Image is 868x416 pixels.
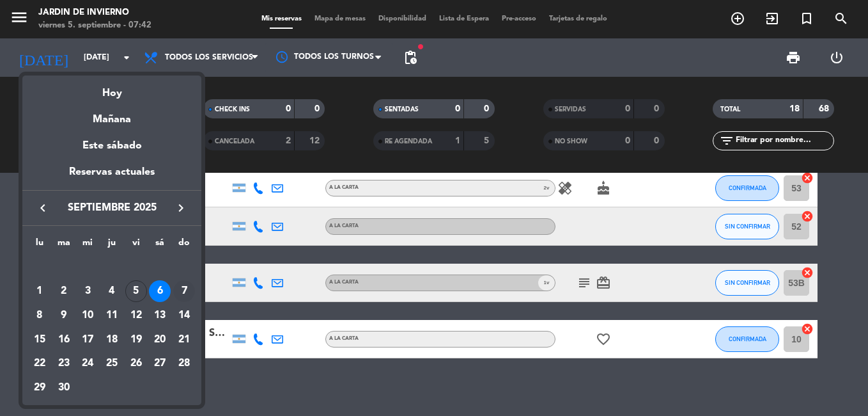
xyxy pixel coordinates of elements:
span: septiembre 2025 [54,200,169,216]
th: sábado [148,236,173,255]
td: 13 de septiembre de 2025 [148,303,173,328]
td: 5 de septiembre de 2025 [124,280,148,304]
div: 22 [29,353,50,375]
td: 11 de septiembre de 2025 [100,303,124,328]
div: 24 [77,353,98,375]
div: 8 [29,305,50,326]
td: 12 de septiembre de 2025 [124,303,148,328]
td: 2 de septiembre de 2025 [52,280,76,304]
td: 4 de septiembre de 2025 [100,280,124,304]
td: 17 de septiembre de 2025 [75,328,100,352]
td: 16 de septiembre de 2025 [52,328,76,352]
td: 18 de septiembre de 2025 [100,328,124,352]
th: viernes [124,236,148,255]
td: 22 de septiembre de 2025 [27,352,52,376]
td: 26 de septiembre de 2025 [124,352,148,376]
td: 24 de septiembre de 2025 [75,352,100,376]
div: 7 [173,280,195,302]
td: SEP. [27,255,196,280]
div: 9 [53,305,75,326]
div: 12 [125,305,147,326]
div: 10 [77,305,98,326]
td: 7 de septiembre de 2025 [172,280,196,304]
div: 18 [101,329,123,351]
div: 26 [125,353,147,375]
td: 19 de septiembre de 2025 [124,328,148,352]
div: 30 [53,377,75,399]
td: 21 de septiembre de 2025 [172,328,196,352]
td: 29 de septiembre de 2025 [27,376,52,400]
td: 30 de septiembre de 2025 [52,376,76,400]
td: 10 de septiembre de 2025 [75,303,100,328]
i: keyboard_arrow_right [173,200,189,216]
th: miércoles [75,236,100,255]
div: Este sábado [22,128,201,164]
div: 3 [77,280,98,302]
div: 20 [149,329,171,351]
div: 29 [29,377,50,399]
div: 14 [173,305,195,326]
div: 27 [149,353,171,375]
button: keyboard_arrow_left [31,200,54,216]
td: 27 de septiembre de 2025 [148,352,173,376]
th: lunes [27,236,52,255]
div: 15 [29,329,50,351]
div: 17 [77,329,98,351]
td: 15 de septiembre de 2025 [27,328,52,352]
div: 19 [125,329,147,351]
th: jueves [100,236,124,255]
div: 16 [53,329,75,351]
div: Mañana [22,102,201,128]
td: 1 de septiembre de 2025 [27,280,52,304]
div: 21 [173,329,195,351]
td: 9 de septiembre de 2025 [52,303,76,328]
div: 5 [125,280,147,302]
td: 20 de septiembre de 2025 [148,328,173,352]
th: domingo [172,236,196,255]
div: Reservas actuales [22,164,201,190]
div: Hoy [22,76,201,102]
td: 25 de septiembre de 2025 [100,352,124,376]
i: keyboard_arrow_left [35,200,50,216]
td: 14 de septiembre de 2025 [172,303,196,328]
div: 11 [101,305,123,326]
div: 23 [53,353,75,375]
button: keyboard_arrow_right [169,200,192,216]
div: 25 [101,353,123,375]
th: martes [52,236,76,255]
td: 28 de septiembre de 2025 [172,352,196,376]
div: 6 [149,280,171,302]
div: 1 [29,280,50,302]
div: 4 [101,280,123,302]
div: 28 [173,353,195,375]
div: 2 [53,280,75,302]
td: 3 de septiembre de 2025 [75,280,100,304]
td: 23 de septiembre de 2025 [52,352,76,376]
div: 13 [149,305,171,326]
td: 8 de septiembre de 2025 [27,303,52,328]
td: 6 de septiembre de 2025 [148,280,173,304]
